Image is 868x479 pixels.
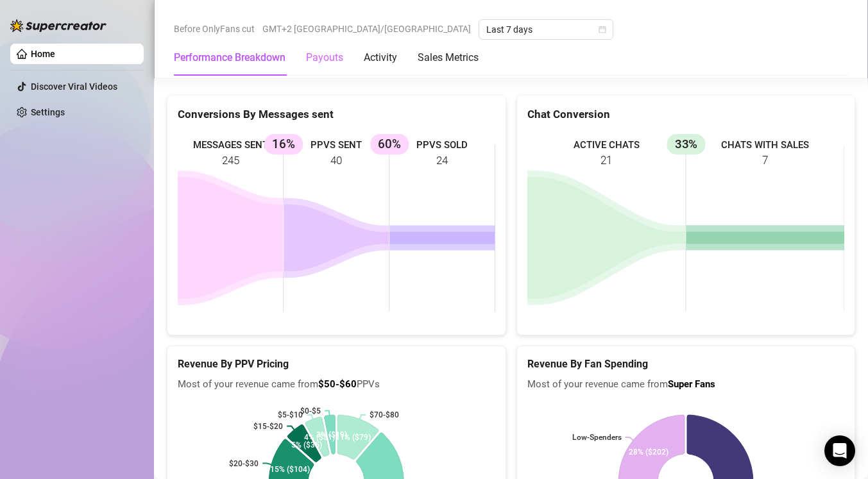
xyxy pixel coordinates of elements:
[31,107,65,117] a: Settings
[300,406,321,415] text: $0-$5
[527,377,845,392] span: Most of your revenue came from
[31,49,55,59] a: Home
[178,106,495,123] div: Conversions By Messages sent
[318,378,357,390] b: $50-$60
[572,433,621,442] text: Low-Spenders
[229,458,259,467] text: $20-$30
[668,378,715,390] b: Super Fans
[174,19,255,38] span: Before OnlyFans cut
[306,50,343,65] div: Payouts
[31,81,117,92] a: Discover Viral Videos
[418,50,479,65] div: Sales Metrics
[486,20,606,39] span: Last 7 days
[262,19,471,38] span: GMT+2 [GEOGRAPHIC_DATA]/[GEOGRAPHIC_DATA]
[364,50,397,65] div: Activity
[178,377,495,392] span: Most of your revenue came from PPVs
[253,422,283,431] text: $15-$20
[824,435,855,466] div: Open Intercom Messenger
[10,19,106,32] img: logo-BBDzfeDw.svg
[174,50,285,65] div: Performance Breakdown
[527,106,845,123] div: Chat Conversion
[178,357,495,372] h5: Revenue By PPV Pricing
[599,26,606,33] span: calendar
[370,410,399,419] text: $70-$80
[527,357,845,372] h5: Revenue By Fan Spending
[278,410,303,419] text: $5-$10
